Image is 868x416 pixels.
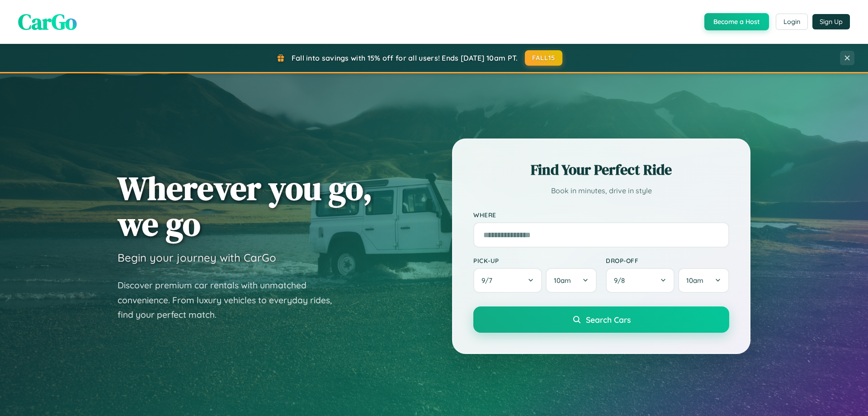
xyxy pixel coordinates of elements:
[481,276,497,285] span: 9 / 7
[678,268,729,293] button: 10am
[554,276,571,285] span: 10am
[118,278,344,322] p: Discover premium car rentals with unmatched convenience. From luxury vehicles to everyday rides, ...
[473,306,729,333] button: Search Cars
[118,170,373,242] h1: Wherever you go, we go
[606,268,675,293] button: 9/8
[292,53,518,62] span: Fall into savings with 15% off for all users! Ends [DATE] 10am PT.
[18,7,77,37] span: CarGo
[586,315,631,325] span: Search Cars
[473,211,729,219] label: Where
[606,257,729,264] label: Drop-off
[614,276,629,285] span: 9 / 8
[473,184,729,197] p: Book in minutes, drive in style
[704,13,769,30] button: Become a Host
[812,14,850,29] button: Sign Up
[473,268,542,293] button: 9/7
[686,276,703,285] span: 10am
[473,257,597,264] label: Pick-up
[525,50,563,66] button: FALL15
[776,14,808,30] button: Login
[546,268,597,293] button: 10am
[473,160,729,180] h2: Find Your Perfect Ride
[118,251,276,264] h3: Begin your journey with CarGo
